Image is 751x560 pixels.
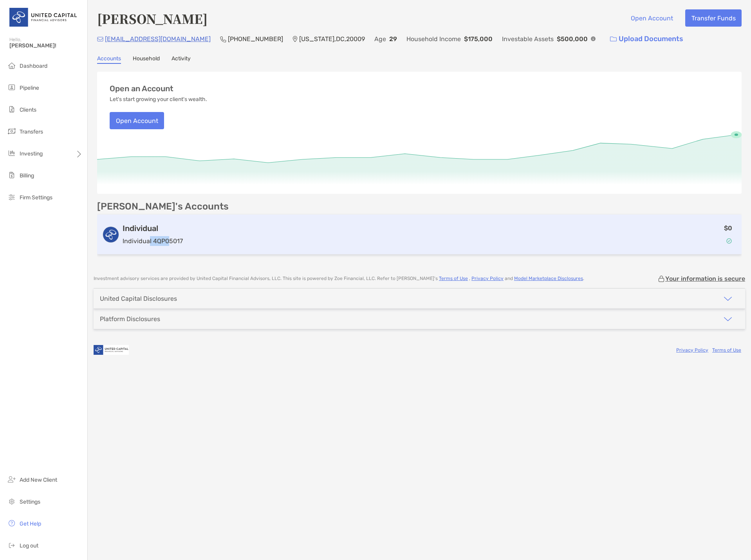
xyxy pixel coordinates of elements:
[625,9,679,27] button: Open Account
[471,276,504,281] a: Privacy Policy
[406,34,461,44] p: Household Income
[100,295,177,302] div: United Capital Disclosures
[7,540,16,550] img: logout icon
[97,9,208,27] h4: [PERSON_NAME]
[100,315,160,323] div: Platform Disclosures
[605,31,688,47] a: Upload Documents
[97,55,121,64] a: Accounts
[220,36,226,42] img: Phone Icon
[7,61,16,70] img: dashboard icon
[299,34,365,44] p: [US_STATE] , DC , 20009
[20,520,41,527] span: Get Help
[502,34,554,44] p: Investable Assets
[7,148,16,158] img: investing icon
[20,194,52,201] span: Firm Settings
[7,105,16,114] img: clients icon
[591,36,596,41] img: Info Icon
[389,34,397,44] p: 29
[439,276,468,281] a: Terms of Use
[123,236,183,246] p: Individual 4QP05017
[20,499,40,505] span: Settings
[20,172,34,179] span: Billing
[7,192,16,202] img: firm-settings icon
[20,85,39,91] span: Pipeline
[7,83,16,92] img: pipeline icon
[685,9,742,27] button: Transfer Funds
[110,112,164,129] button: Open Account
[464,34,493,44] p: $175,000
[172,55,191,64] a: Activity
[7,475,16,484] img: add_new_client icon
[726,238,732,244] img: Account Status icon
[514,276,583,281] a: Model Marketplace Disclosures
[20,477,57,483] span: Add New Client
[110,84,173,93] h3: Open an Account
[723,294,733,303] img: icon arrow
[133,55,160,64] a: Household
[712,347,741,353] a: Terms of Use
[103,227,119,242] img: logo account
[94,341,129,359] img: company logo
[20,128,43,135] span: Transfers
[97,37,103,42] img: Email Icon
[20,542,38,549] span: Log out
[7,170,16,180] img: billing icon
[292,36,298,42] img: Location Icon
[228,34,283,44] p: [PHONE_NUMBER]
[20,107,36,113] span: Clients
[110,96,207,103] p: Let's start growing your client's wealth.
[7,518,16,528] img: get-help icon
[676,347,708,353] a: Privacy Policy
[610,36,617,42] img: button icon
[97,202,229,211] p: [PERSON_NAME]'s Accounts
[9,3,78,31] img: United Capital Logo
[7,126,16,136] img: transfers icon
[724,223,732,233] p: $0
[20,150,43,157] span: Investing
[105,34,211,44] p: [EMAIL_ADDRESS][DOMAIN_NAME]
[123,224,183,233] h3: Individual
[9,42,83,49] span: [PERSON_NAME]!
[94,276,584,282] p: Investment advisory services are provided by United Capital Financial Advisors, LLC . This site i...
[723,314,733,324] img: icon arrow
[374,34,386,44] p: Age
[20,63,47,69] span: Dashboard
[557,34,588,44] p: $500,000
[7,497,16,506] img: settings icon
[665,275,745,282] p: Your information is secure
